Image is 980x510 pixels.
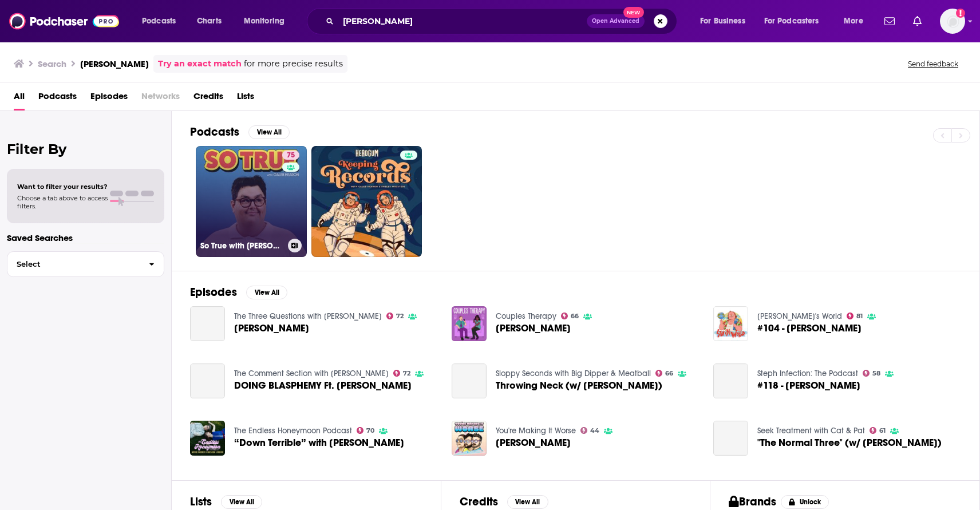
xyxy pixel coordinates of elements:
[655,370,674,377] a: 66
[587,14,645,28] button: Open AdvancedNew
[757,381,860,390] a: #118 - Caleb Hearon
[452,421,487,456] img: Caleb Hearon
[757,12,836,30] button: open menu
[460,495,498,509] h2: Credits
[623,7,644,18] span: New
[956,9,965,18] svg: Email not verified
[234,369,389,378] a: The Comment Section with Drew Afualo
[90,87,128,110] a: Episodes
[197,13,222,29] span: Charts
[196,146,307,257] a: 75So True with [PERSON_NAME]
[856,314,863,319] span: 81
[571,314,579,319] span: 66
[236,12,299,30] button: open menu
[287,150,295,161] span: 75
[908,11,926,31] a: Show notifications dropdown
[234,323,309,333] span: [PERSON_NAME]
[880,11,899,31] a: Show notifications dropdown
[700,13,745,29] span: For Business
[17,194,108,210] span: Choose a tab above to access filters.
[940,9,965,34] button: Show profile menu
[757,323,862,333] a: #104 - Caleb Hearon
[14,87,25,110] a: All
[234,438,404,448] a: “Down Terrible” with Caleb Hearon
[7,141,164,157] h2: Filter By
[338,12,587,30] input: Search podcasts, credits, & more...
[237,87,254,110] a: Lists
[496,369,651,378] a: Sloppy Seconds with Big Dipper & Meatball
[580,427,600,434] a: 44
[713,363,748,398] a: #118 - Caleb Hearon
[234,426,352,436] a: The Endless Honeymoon Podcast
[452,363,487,398] a: Throwing Neck (w/ Caleb Hearon)
[692,12,760,30] button: open menu
[496,381,662,390] span: Throwing Neck (w/ [PERSON_NAME])
[452,306,487,341] img: Caleb Hearon
[318,8,688,34] div: Search podcasts, credits, & more...
[940,9,965,34] img: User Profile
[234,311,382,321] a: The Three Questions with Andy Richter
[757,381,860,390] span: #118 - [PERSON_NAME]
[460,495,548,509] a: CreditsView All
[507,495,548,509] button: View All
[246,286,287,299] button: View All
[836,12,878,30] button: open menu
[221,495,262,509] button: View All
[496,426,576,436] a: You're Making It Worse
[234,438,404,448] span: “Down Terrible” with [PERSON_NAME]
[757,438,942,448] a: "The Normal Three" (w/ Caleb Hearon)
[847,313,863,319] a: 81
[7,251,164,277] button: Select
[190,421,225,456] img: “Down Terrible” with Caleb Hearon
[863,370,881,377] a: 58
[357,427,375,434] a: 70
[590,428,599,433] span: 44
[248,125,290,139] button: View All
[282,151,299,160] a: 75
[134,12,191,30] button: open menu
[757,426,865,436] a: Seek Treatment with Cat & Pat
[870,427,886,434] a: 61
[234,323,309,333] a: Caleb Hearon
[7,232,164,243] p: Saved Searches
[713,306,748,341] img: #104 - Caleb Hearon
[190,495,262,509] a: ListsView All
[190,363,225,398] a: DOING BLASPHEMY Ft. Caleb Hearon
[764,13,819,29] span: For Podcasters
[38,87,77,110] a: Podcasts
[190,285,287,299] a: EpisodesView All
[366,428,374,433] span: 70
[9,10,119,32] img: Podchaser - Follow, Share and Rate Podcasts
[757,323,862,333] span: #104 - [PERSON_NAME]
[193,87,223,110] a: Credits
[940,9,965,34] span: Logged in as MegaphoneSupport
[757,369,858,378] a: Steph Infection: The Podcast
[244,57,343,70] span: for more precise results
[757,311,842,321] a: Stavvy's World
[592,18,639,24] span: Open Advanced
[190,495,212,509] h2: Lists
[234,381,412,390] span: DOING BLASPHEMY Ft. [PERSON_NAME]
[496,311,556,321] a: Couples Therapy
[200,241,283,251] h3: So True with [PERSON_NAME]
[872,371,880,376] span: 58
[729,495,776,509] h2: Brands
[403,371,410,376] span: 72
[234,381,412,390] a: DOING BLASPHEMY Ft. Caleb Hearon
[158,57,242,70] a: Try an exact match
[561,313,579,319] a: 66
[496,438,571,448] span: [PERSON_NAME]
[190,125,239,139] h2: Podcasts
[386,313,404,319] a: 72
[190,125,290,139] a: PodcastsView All
[496,323,571,333] a: Caleb Hearon
[17,183,108,191] span: Want to filter your results?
